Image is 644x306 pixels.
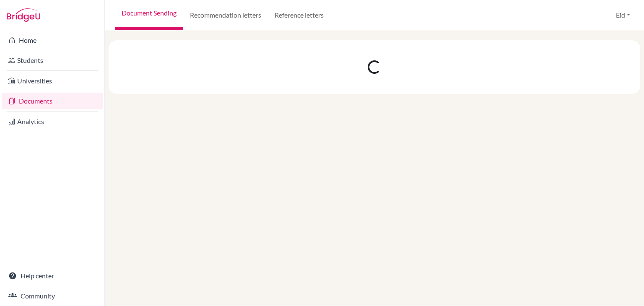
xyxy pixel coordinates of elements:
[7,8,40,22] img: Bridge-U
[2,113,103,130] a: Analytics
[2,93,103,109] a: Documents
[2,267,103,284] a: Help center
[2,32,103,49] a: Home
[2,288,103,304] a: Community
[2,52,103,69] a: Students
[612,7,634,23] button: Eid
[2,73,103,89] a: Universities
